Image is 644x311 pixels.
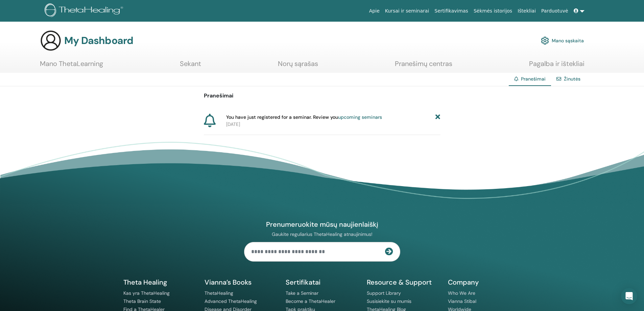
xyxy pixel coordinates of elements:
h5: Theta Healing [123,278,196,287]
p: [DATE] [226,121,440,128]
a: Advanced ThetaHealing [205,298,257,304]
h4: Prenumeruokite mūsų naujienlaiškį [244,220,400,229]
a: Pagalba ir ištekliai [529,60,585,73]
h5: Resource & Support [367,278,440,287]
a: Sėkmės istorijos [471,5,515,17]
a: Theta Brain State [123,298,161,304]
a: upcoming seminars [338,114,382,120]
img: generic-user-icon.jpg [40,30,62,51]
a: Žinutės [564,76,580,82]
span: Pranešimai [521,76,546,82]
a: Parduotuvė [539,5,571,17]
img: logo.png [45,3,125,19]
p: Pranešimai [204,92,440,100]
a: Pranešimų centras [395,60,452,73]
h5: Company [448,278,521,287]
a: Ištekliai [515,5,539,17]
a: Kursai ir seminarai [382,5,432,17]
h3: My Dashboard [64,35,133,47]
span: You have just registered for a seminar. Review you [226,114,382,121]
a: Sertifikavimas [432,5,471,17]
a: Vianna Stibal [448,298,476,304]
a: Mano ThetaLearning [40,60,103,73]
a: Susisiekite su mumis [367,298,411,304]
a: Norų sąrašas [278,60,318,73]
img: cog.svg [541,35,549,46]
p: Gaukite reguliarius ThetaHealing atnaujinimus! [244,231,400,237]
a: ThetaHealing [205,290,233,296]
a: Apie [366,5,382,17]
h5: Vianna’s Books [205,278,278,287]
a: Support Library [367,290,401,296]
h5: Sertifikatai [286,278,359,287]
a: Who We Are [448,290,475,296]
a: Take a Seminar [286,290,318,296]
a: Become a ThetaHealer [286,298,335,304]
a: Sekant [180,60,201,73]
a: Mano sąskaita [541,33,584,48]
a: Kas yra ThetaHealing [123,290,170,296]
div: Open Intercom Messenger [621,288,637,304]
